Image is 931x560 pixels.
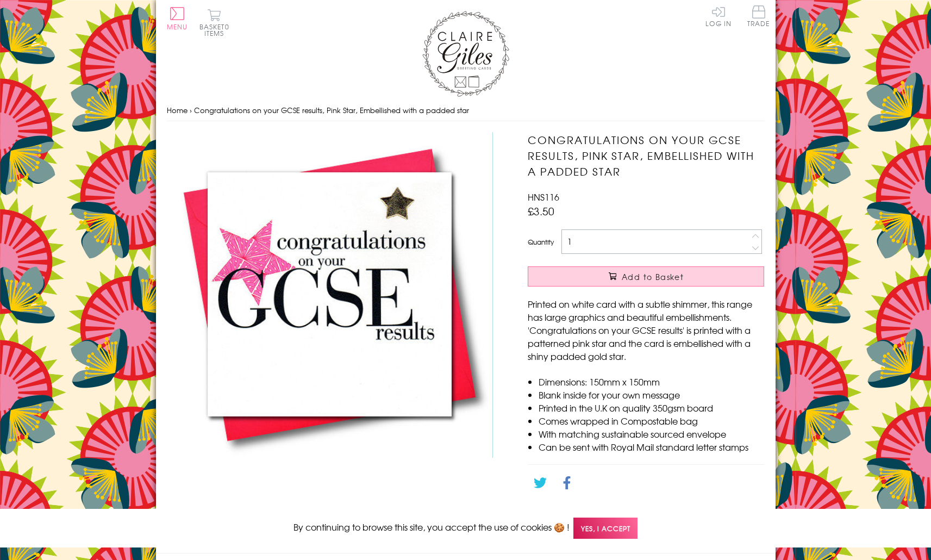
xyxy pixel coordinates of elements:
[528,237,554,247] label: Quantity
[167,22,188,32] span: Menu
[528,203,554,219] span: £3.50
[528,190,559,203] span: HNS116
[539,388,764,401] li: Blank inside for your own message
[528,132,764,179] h1: Congratulations on your GCSE results, Pink Star, Embellished with a padded star
[167,99,765,122] nav: breadcrumbs
[422,11,509,97] img: Claire Giles Greetings Cards
[573,518,638,539] span: Yes, I accept
[204,22,229,38] span: 0 items
[622,271,684,282] span: Add to Basket
[539,375,764,388] li: Dimensions: 150mm x 150mm
[539,414,764,427] li: Comes wrapped in Compostable bag
[539,401,764,414] li: Printed in the U.K on quality 350gsm board
[537,506,642,519] a: Go back to the collection
[199,9,229,36] button: Basket0 items
[528,266,764,287] button: Add to Basket
[167,132,493,458] img: Congratulations on your GCSE results, Pink Star, Embellished with a padded star
[528,297,764,363] p: Printed on white card with a subtle shimmer, this range has large graphics and beautiful embellis...
[167,105,188,115] a: Home
[539,427,764,440] li: With matching sustainable sourced envelope
[747,5,770,27] span: Trade
[747,5,770,29] a: Trade
[705,5,732,27] a: Log In
[194,105,469,115] span: Congratulations on your GCSE results, Pink Star, Embellished with a padded star
[539,440,764,453] li: Can be sent with Royal Mail standard letter stamps
[167,7,188,30] button: Menu
[190,105,192,115] span: ›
